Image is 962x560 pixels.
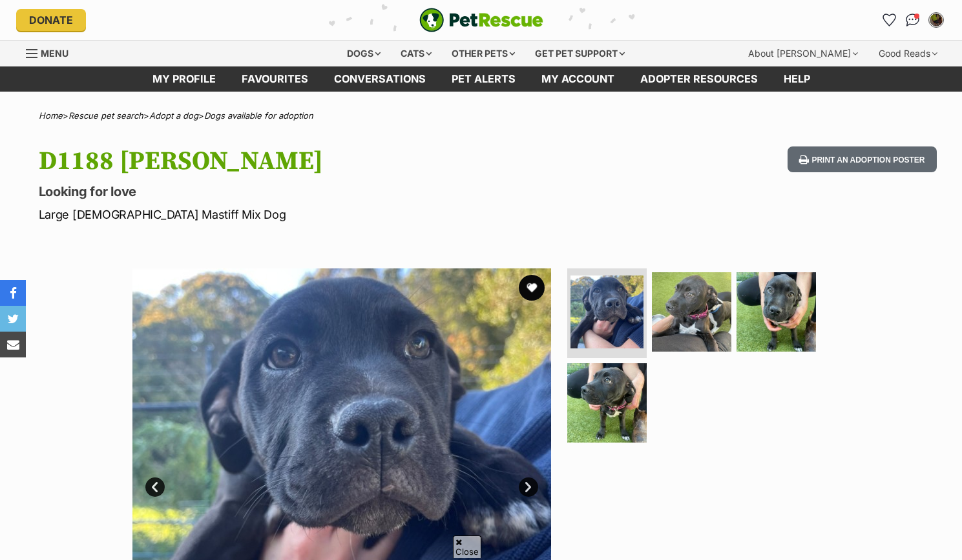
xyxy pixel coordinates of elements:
[739,41,867,66] div: About [PERSON_NAME]
[453,535,481,558] span: Close
[39,146,585,176] h1: D1188 [PERSON_NAME]
[16,9,86,31] a: Donate
[926,10,946,30] button: My account
[879,10,946,30] ul: Account quick links
[145,477,165,497] a: Prev
[519,477,538,497] a: Next
[26,41,78,64] a: Menu
[140,66,229,92] a: My profile
[443,41,524,66] div: Other pets
[879,10,900,30] a: Favourites
[229,66,321,92] a: Favourites
[652,272,731,352] img: Photo of D1188 Dixie
[567,363,647,443] img: Photo of D1188 Dixie
[439,66,528,92] a: Pet alerts
[338,41,390,66] div: Dogs
[519,275,545,301] button: favourite
[149,110,198,121] a: Adopt a dog
[392,41,441,66] div: Cats
[570,275,643,348] img: Photo of D1188 Dixie
[419,8,543,32] img: logo-e224e6f780fb5917bec1dbf3a21bbac754714ae5b6737aabdf751b685950b380.svg
[771,66,823,92] a: Help
[39,206,585,223] p: Large [DEMOGRAPHIC_DATA] Mastiff Mix Dog
[204,110,313,121] a: Dogs available for adoption
[870,41,946,66] div: Good Reads
[903,10,923,30] a: Conversations
[39,183,585,201] p: Looking for love
[627,66,771,92] a: Adopter resources
[41,48,68,59] span: Menu
[39,110,63,121] a: Home
[930,14,943,26] img: Hayden Ackland profile pic
[528,66,627,92] a: My account
[68,110,143,121] a: Rescue pet search
[419,8,543,32] a: PetRescue
[788,146,936,173] button: Print an adoption poster
[906,14,919,26] img: chat-41dd97257d64d25036548639549fe6c8038ab92f7586957e7f3b1b290dea8141.svg
[6,111,956,121] div: > > >
[526,41,634,66] div: Get pet support
[737,272,816,352] img: Photo of D1188 Dixie
[321,66,439,92] a: conversations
